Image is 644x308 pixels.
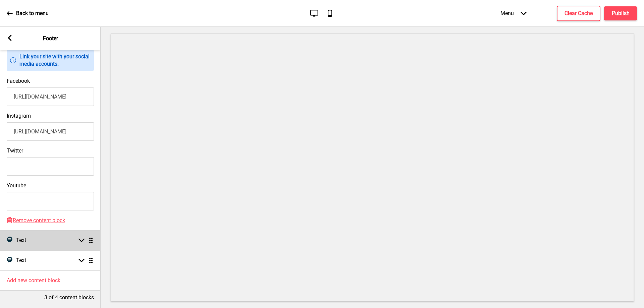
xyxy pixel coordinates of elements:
h4: Text [16,257,26,264]
h4: Clear Cache [565,10,593,17]
p: Footer [43,35,58,42]
div: Menu [494,3,533,23]
button: Clear Cache [557,6,600,21]
span: Remove content block [13,217,65,224]
label: Instagram [7,113,31,119]
a: Back to menu [7,4,49,22]
label: Facebook [7,78,30,84]
p: Back to menu [16,10,49,17]
h4: Publish [612,10,630,17]
h4: Text [16,237,26,244]
h4: Add new content block [7,277,60,284]
p: 3 of 4 content blocks [44,294,94,301]
button: Publish [604,6,637,20]
label: Youtube [7,182,26,189]
p: Link your site with your social media accounts. [19,53,91,68]
label: Twitter [7,147,23,154]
